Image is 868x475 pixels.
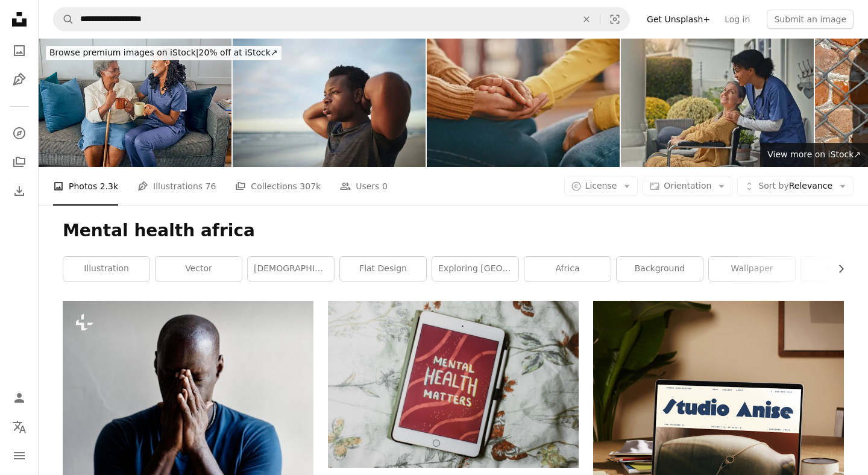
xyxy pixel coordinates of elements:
a: Browse premium images on iStock|20% off at iStock↗ [39,39,289,68]
button: License [564,177,638,196]
img: friendly nursing home employee talking to senior woman resident happy and smiling. [621,39,814,167]
button: Sort byRelevance [737,177,854,196]
span: Orientation [664,181,711,190]
form: Find visuals sitewide [53,7,630,31]
a: Collections [7,150,31,174]
button: Orientation [643,177,732,196]
img: Portrait of senior woman and young healthcare worker having happy conversation [39,39,231,167]
span: Relevance [758,180,832,192]
a: Illustrations [7,68,31,92]
a: Photos [7,39,31,63]
img: Closeup shot of an african american muscular man looking worried and anxious while exercising at ... [233,39,426,167]
img: a tablet with the words mental health matters on it [328,301,579,468]
a: vector [156,257,242,281]
button: Menu [7,444,31,468]
a: View more on iStock↗ [760,143,868,167]
button: Search Unsplash [54,8,74,31]
a: illustration [63,257,149,281]
button: Language [7,415,31,439]
span: 76 [206,180,216,193]
a: wallpaper [709,257,795,281]
div: 20% off at iStock ↗ [46,46,281,60]
img: ***NOTE TO INSPECTOR: Please re-submit again.*** [63,301,313,475]
button: Submit an image [767,10,854,29]
span: License [585,181,617,190]
a: Users 0 [340,167,388,206]
a: Get Unsplash+ [640,10,717,29]
span: Browse premium images on iStock | [49,48,198,57]
span: Sort by [758,181,788,190]
h1: Mental health africa [63,220,844,242]
a: Download History [7,179,31,203]
span: 0 [382,180,388,193]
a: background [617,257,703,281]
a: ***NOTE TO INSPECTOR: Please re-submit again.*** [63,382,313,393]
a: Collections 307k [235,167,321,206]
img: Hands, love and care touching in support, trust or unity for community, compassion or understandi... [427,39,620,167]
a: Explore [7,121,31,145]
a: Illustrations 76 [137,167,216,206]
a: flat design [340,257,426,281]
a: Log in [717,10,757,29]
span: 307k [300,180,321,193]
button: scroll list to the right [830,257,844,281]
span: View more on iStock ↗ [767,149,861,159]
a: Log in / Sign up [7,386,31,410]
button: Visual search [600,8,629,31]
a: africa [524,257,611,281]
a: a tablet with the words mental health matters on it [328,379,579,389]
a: exploring [GEOGRAPHIC_DATA] [432,257,518,281]
a: [DEMOGRAPHIC_DATA] [248,257,334,281]
button: Clear [573,8,600,31]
